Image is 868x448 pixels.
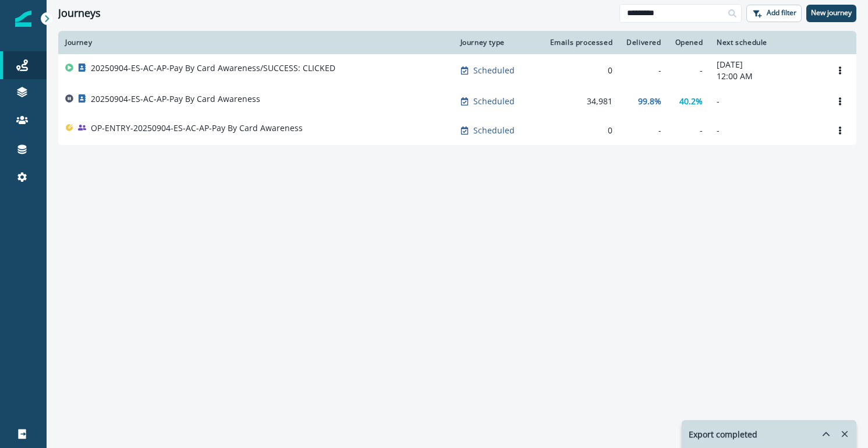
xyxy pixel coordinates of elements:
[675,65,703,76] div: -
[626,38,661,47] div: Delivered
[58,54,856,87] a: 20250904-ES-AC-AP-Pay By Card Awareness/SUCCESS: CLICKEDScheduled0--[DATE]12:00 AMOptions
[546,96,612,107] div: 34,981
[806,5,856,22] button: New journey
[835,425,854,443] button: Remove-exports
[91,62,335,74] p: 20250904-ES-AC-AP-Pay By Card Awareness/SUCCESS: CLICKED
[675,38,703,47] div: Opened
[807,421,831,447] button: hide-exports
[58,87,856,116] a: 20250904-ES-AC-AP-Pay By Card AwarenessScheduled34,98199.8%40.2%-Options
[546,65,612,76] div: 0
[811,9,852,17] p: New journey
[717,70,817,82] p: 12:00 AM
[717,96,817,107] p: -
[473,96,515,107] p: Scheduled
[460,38,532,47] div: Journey type
[473,125,515,136] p: Scheduled
[675,125,703,136] div: -
[15,10,31,27] img: Inflection
[689,428,757,440] p: Export completed
[65,38,447,47] div: Journey
[473,65,515,76] p: Scheduled
[679,96,703,107] p: 40.2%
[58,116,856,145] a: OP-ENTRY-20250904-ES-AC-AP-Pay By Card AwarenessScheduled0---Options
[767,9,796,17] p: Add filter
[91,93,260,105] p: 20250904-ES-AC-AP-Pay By Card Awareness
[831,122,849,139] button: Options
[638,96,661,107] p: 99.8%
[746,5,802,22] button: Add filter
[58,7,101,20] h1: Journeys
[831,93,849,110] button: Options
[91,122,303,134] p: OP-ENTRY-20250904-ES-AC-AP-Pay By Card Awareness
[546,38,612,47] div: Emails processed
[717,125,817,136] p: -
[546,125,612,136] div: 0
[717,38,817,47] div: Next schedule
[626,125,661,136] div: -
[717,59,817,70] p: [DATE]
[626,65,661,76] div: -
[831,62,849,79] button: Options
[817,425,835,443] button: hide-exports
